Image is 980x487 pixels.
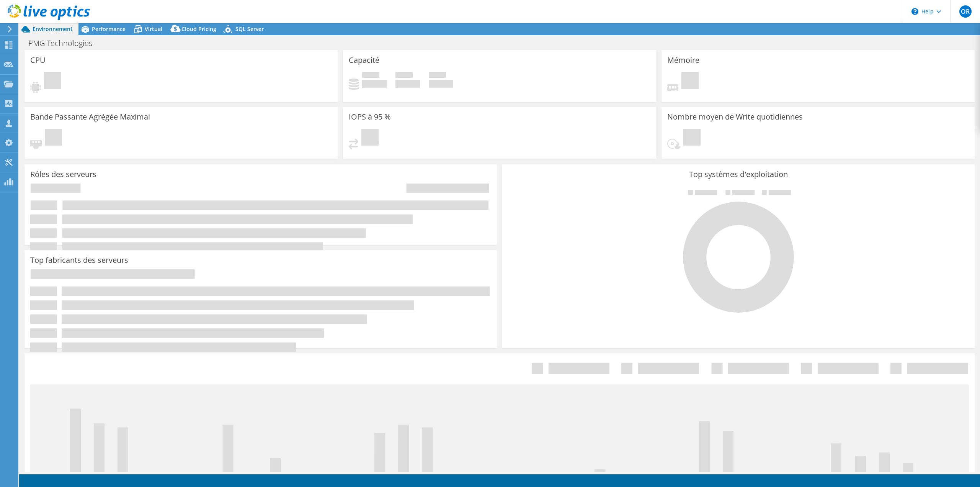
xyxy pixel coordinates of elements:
span: Espace libre [395,72,413,80]
h3: Mémoire [667,56,699,64]
span: Performance [92,25,126,33]
h4: 0 Gio [395,80,420,88]
h4: 0 Gio [362,80,387,88]
h3: Capacité [349,56,379,64]
h3: Nombre moyen de Write quotidiennes [667,113,803,121]
span: OR [959,5,972,18]
h4: 0 Gio [429,80,453,88]
h3: IOPS à 95 % [349,113,391,121]
span: Utilisé [362,72,379,80]
span: Total [429,72,446,80]
svg: \n [911,8,918,15]
span: En attente [683,129,701,148]
span: Cloud Pricing [181,25,216,33]
span: En attente [45,129,62,148]
span: En attente [681,72,699,91]
h1: PMG Technologies [25,39,104,48]
span: En attente [361,129,379,148]
h3: Rôles des serveurs [30,170,96,179]
span: SQL Server [235,25,264,33]
span: Virtual [145,25,162,33]
h3: Top fabricants des serveurs [30,256,128,264]
h3: Bande Passante Agrégée Maximal [30,113,150,121]
h3: Top systèmes d'exploitation [508,170,969,179]
span: Environnement [33,25,73,33]
span: En attente [44,72,61,91]
h3: CPU [30,56,46,64]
